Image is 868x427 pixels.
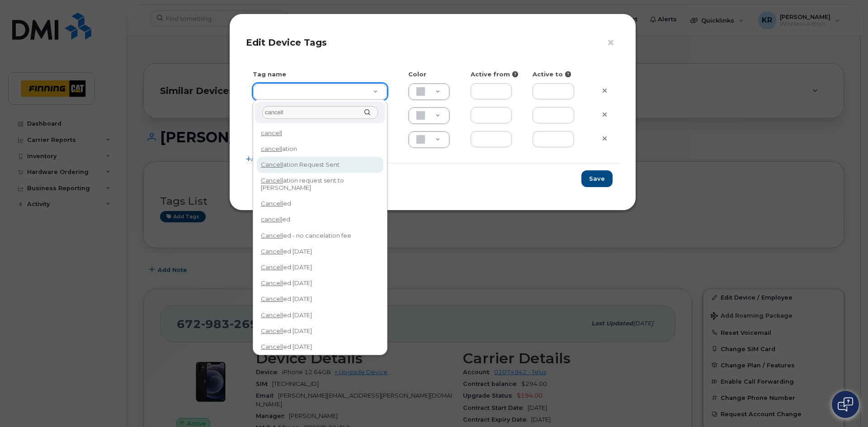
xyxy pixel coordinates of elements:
span: Cancell [261,279,283,286]
span: Cancell [261,343,283,350]
span: Cancell [261,263,283,271]
div: ed [DATE] [258,340,382,354]
span: Cancell [261,200,283,207]
span: Cancell [261,161,283,168]
div: ed [DATE] [258,276,382,290]
div: ation [258,142,382,156]
div: ation Request Sent [258,158,382,172]
div: ation request sent to [PERSON_NAME] [258,174,382,195]
span: cancell [261,216,282,223]
span: Cancell [261,248,283,255]
div: ed [DATE] [258,324,382,338]
img: Open chat [838,397,853,412]
span: Cancell [261,177,283,184]
div: ed [258,197,382,211]
span: Cancell [261,327,283,334]
div: ed - no cancelation fee [258,229,382,243]
div: ed [DATE] [258,292,382,306]
div: ed [258,213,382,227]
span: cancell [261,129,282,136]
span: Cancell [261,311,283,319]
span: Cancell [261,295,283,302]
div: ed [DATE] [258,244,382,258]
div: ed [DATE] [258,308,382,322]
div: ed [DATE] [258,260,382,274]
span: cancell [261,145,282,152]
span: Cancell [261,232,283,239]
